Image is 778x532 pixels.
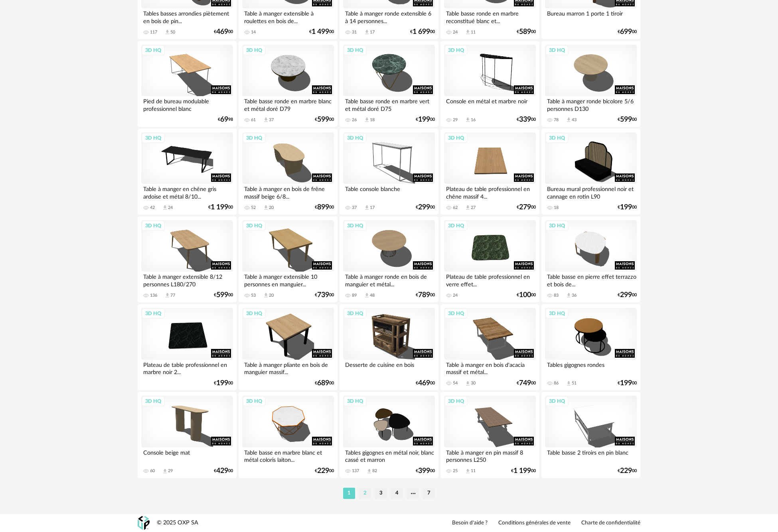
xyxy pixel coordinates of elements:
[216,29,228,35] span: 469
[471,380,476,386] div: 30
[315,292,334,298] div: € 00
[545,45,569,55] div: 3D HQ
[413,29,430,35] span: 1 699
[517,29,536,35] div: € 00
[138,41,237,127] a: 3D HQ Pied de bureau modulable professionnel blanc €6998
[164,292,170,298] span: Download icon
[150,468,155,474] div: 60
[370,117,375,123] div: 18
[344,133,367,143] div: 3D HQ
[440,304,539,390] a: 3D HQ Table à manger en bois d'acacia massif et métal... 54 Download icon 30 €74900
[344,308,367,319] div: 3D HQ
[418,380,430,386] span: 469
[519,380,531,386] span: 749
[370,293,375,298] div: 48
[352,205,357,211] div: 37
[269,293,274,298] div: 20
[519,29,531,35] span: 589
[444,8,536,24] div: Table basse ronde en marbre reconstitué blanc et...
[343,360,435,376] div: Desserte de cuisine en bois
[519,292,531,298] span: 100
[150,30,157,35] div: 117
[211,205,228,210] span: 1 199
[243,221,266,231] div: 3D HQ
[150,205,155,211] div: 42
[317,117,329,122] span: 599
[545,184,637,200] div: Bureau mural professionnel noir et cannage en rotin L90
[517,292,536,298] div: € 00
[352,468,359,474] div: 137
[513,468,531,474] span: 1 199
[364,29,370,35] span: Download icon
[566,292,572,298] span: Download icon
[242,96,334,112] div: Table basse ronde en marbre blanc et métal doré D79
[444,184,536,200] div: Plateau de table professionnel en chêne massif 4...
[344,396,367,406] div: 3D HQ
[444,447,536,463] div: Table à manger en pin massif 8 personnes L250
[340,41,438,127] a: 3D HQ Table basse ronde en marbre vert et métal doré D75 26 Download icon 18 €19900
[471,205,476,211] div: 27
[352,117,357,123] div: 26
[554,205,559,211] div: 18
[141,360,233,376] div: Plateau de table professionnel en marbre noir 2...
[453,468,458,474] div: 25
[317,292,329,298] span: 739
[444,272,536,288] div: Plateau de table professionnel en verre effet...
[444,133,468,143] div: 3D HQ
[243,396,266,406] div: 3D HQ
[239,217,338,303] a: 3D HQ Table à manger extensible 10 personnes en manguier... 53 Download icon 20 €73900
[142,308,165,319] div: 3D HQ
[545,272,637,288] div: Table basse en pierre effet terrazzo et bois de...
[620,468,632,474] span: 229
[340,217,438,303] a: 3D HQ Table à manger ronde en bois de manguier et métal... 89 Download icon 48 €78900
[471,117,476,123] div: 16
[517,117,536,122] div: € 00
[343,184,435,200] div: Table console blanche
[453,293,458,298] div: 24
[138,129,237,215] a: 3D HQ Table à manger en chêne gris ardoise et métal 8/10... 42 Download icon 24 €1 19900
[141,96,233,112] div: Pied de bureau modulable professionnel blanc
[618,205,637,210] div: € 00
[618,29,637,35] div: € 00
[170,293,175,298] div: 77
[214,380,233,386] div: € 00
[142,221,165,231] div: 3D HQ
[317,205,329,210] span: 899
[498,520,571,527] a: Conditions générales de vente
[251,117,256,123] div: 61
[545,447,637,463] div: Table basse 2 tiroirs en pin blanc
[618,380,637,386] div: € 00
[343,272,435,288] div: Table à manger ronde en bois de manguier et métal...
[352,293,357,298] div: 89
[519,205,531,210] span: 279
[566,117,572,123] span: Download icon
[444,221,468,231] div: 3D HQ
[168,468,173,474] div: 29
[620,292,632,298] span: 299
[545,221,569,231] div: 3D HQ
[444,396,468,406] div: 3D HQ
[162,205,168,211] span: Download icon
[243,308,266,319] div: 3D HQ
[352,30,357,35] div: 31
[162,468,168,474] span: Download icon
[453,380,458,386] div: 54
[620,117,632,122] span: 599
[444,308,468,319] div: 3D HQ
[239,41,338,127] a: 3D HQ Table basse ronde en marbre blanc et métal doré D79 61 Download icon 37 €59900
[416,468,435,474] div: € 00
[312,29,329,35] span: 1 499
[418,468,430,474] span: 399
[340,392,438,478] a: 3D HQ Tables gigognes en métal noir, blanc cassé et marron 137 Download icon 82 €39900
[620,29,632,35] span: 699
[375,488,387,499] li: 3
[370,30,375,35] div: 17
[216,292,228,298] span: 599
[343,8,435,24] div: Table à manger ronde extensible 6 à 14 personnes...
[453,205,458,211] div: 62
[444,45,468,55] div: 3D HQ
[344,221,367,231] div: 3D HQ
[517,205,536,210] div: € 00
[157,519,198,527] div: © 2025 OXP SA
[416,117,435,122] div: € 00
